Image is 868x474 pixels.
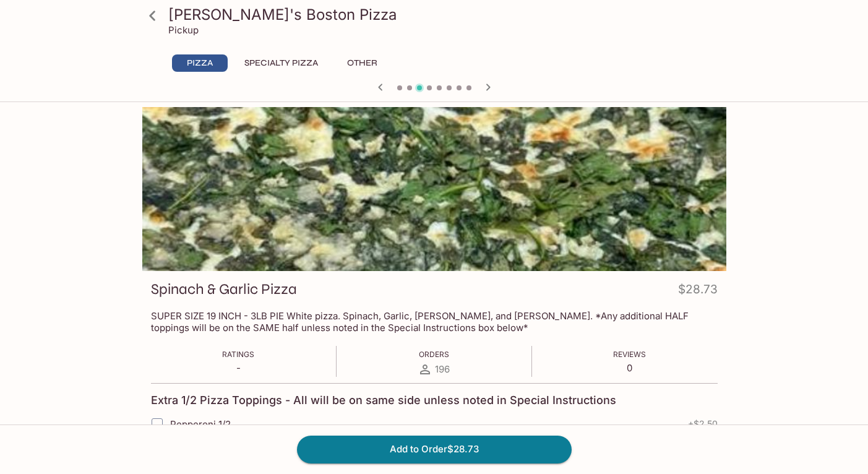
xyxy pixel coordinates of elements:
div: Spinach & Garlic Pizza [142,107,726,271]
h4: Extra 1/2 Pizza Toppings - All will be on same side unless noted in Special Instructions [151,394,616,407]
button: Add to Order$28.73 [297,436,572,463]
p: Pickup [168,24,199,36]
button: Other [335,54,390,72]
span: 196 [435,363,450,375]
span: Orders [419,350,449,359]
span: Ratings [222,350,254,359]
h3: Spinach & Garlic Pizza [151,280,297,299]
span: + $2.50 [688,419,718,429]
h4: $28.73 [678,280,718,304]
h3: [PERSON_NAME]'s Boston Pizza [168,5,721,24]
span: Reviews [613,350,646,359]
p: SUPER SIZE 19 INCH - 3LB PIE White pizza. Spinach, Garlic, [PERSON_NAME], and [PERSON_NAME]. *Any... [151,310,718,334]
button: Pizza [172,54,228,72]
span: Pepperoni 1/2 [170,418,231,430]
p: - [222,362,254,374]
p: 0 [613,362,646,374]
button: Specialty Pizza [238,54,325,72]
